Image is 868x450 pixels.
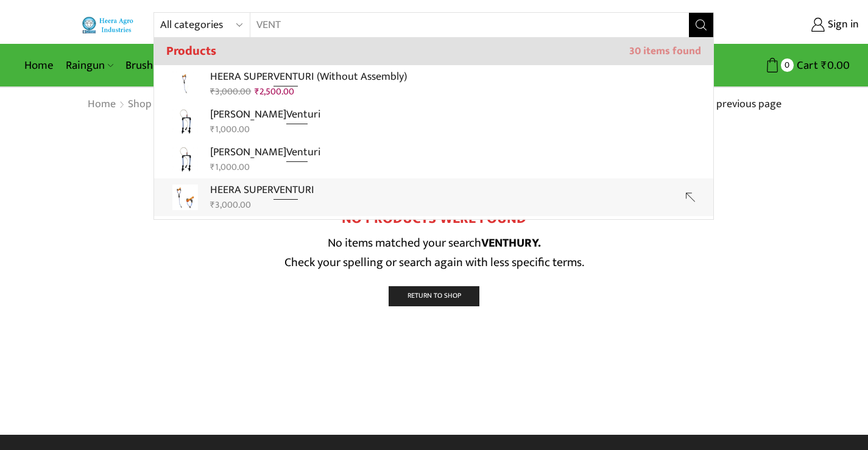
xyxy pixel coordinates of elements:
a: Brush Cutter [119,51,202,80]
nav: Breadcrumb [87,97,309,113]
a: 0 Cart ₹0.00 [726,54,850,77]
p: HEERA SUPER URI (Without Assembly) [210,68,407,86]
span: ₹ [210,197,215,213]
h3: Products [154,38,713,65]
a: Home [18,51,60,80]
a: HEERA SUPERVENTURI (Without Assembly) [154,65,713,103]
p: [PERSON_NAME] uri [210,144,320,161]
a: Raingun [60,51,119,80]
a: [PERSON_NAME]Venturi₹1,000.00 [154,103,713,141]
span: ₹ [255,84,259,99]
bdi: 3,000.00 [210,197,251,213]
p: uri ISI [210,219,258,237]
span: ₹ [210,160,215,175]
span: 0 [781,58,794,71]
bdi: 1,000.00 [210,122,250,137]
span: ₹ [210,84,215,99]
h2: No products were found [87,210,782,228]
span: Return To Shop [408,290,461,301]
bdi: 0.00 [821,56,850,75]
bdi: 3,000.00 [210,84,251,99]
button: Search button [689,13,713,37]
span: 30 items found [629,45,701,58]
input: Search for... [250,13,674,37]
a: [PERSON_NAME]Venturi₹1,000.00 [154,141,713,178]
span: ₹ [821,56,827,75]
a: Home [87,97,116,113]
a: Sign in [732,14,859,36]
strong: Vent [286,143,308,162]
strong: VENT [273,68,298,86]
bdi: 2,500.00 [255,84,294,99]
span: Sign in [825,17,859,33]
p: HEERA SUPER URI [210,181,314,199]
a: Shop [127,97,152,113]
a: Return to previous page [669,97,782,113]
span: Cart [794,57,818,74]
p: [PERSON_NAME] uri [210,106,320,124]
a: Return To Shop [389,286,480,306]
a: HEERA SUPERVENTURI₹3,000.00 [154,178,713,216]
strong: VENT [273,181,298,200]
strong: VENTHURY. [481,233,541,253]
strong: Vent [286,105,308,124]
a: Venturi ISI [154,216,713,254]
span: ₹ [210,122,215,137]
bdi: 1,000.00 [210,160,250,175]
p: No items matched your search Check your spelling or search again with less specific terms. [87,233,782,272]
